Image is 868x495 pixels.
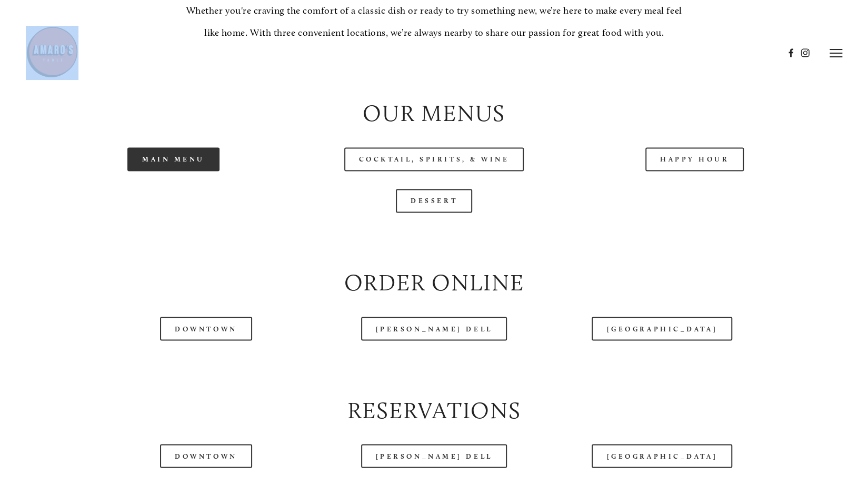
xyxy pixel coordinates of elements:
a: Happy Hour [645,147,744,171]
a: Cocktail, Spirits, & Wine [344,147,524,171]
h2: Reservations [52,394,816,426]
h2: Our Menus [52,97,816,129]
a: [GEOGRAPHIC_DATA] [592,444,732,468]
h2: Order Online [52,266,816,298]
a: Downtown [160,444,252,468]
a: Downtown [160,317,252,340]
a: Dessert [396,189,472,213]
a: [PERSON_NAME] Dell [361,444,507,468]
a: Main Menu [127,147,220,171]
a: [GEOGRAPHIC_DATA] [592,317,732,340]
img: Amaro's Table [26,26,78,78]
a: [PERSON_NAME] Dell [361,317,507,340]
